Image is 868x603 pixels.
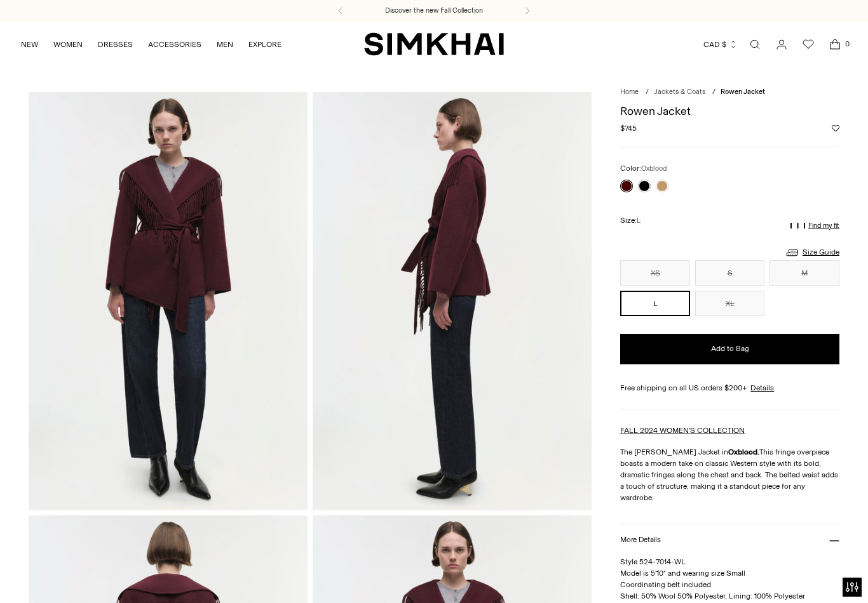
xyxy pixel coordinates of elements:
[728,447,759,456] strong: Oxblood.
[248,30,281,58] a: EXPLORE
[822,32,848,57] a: Open cart modal
[385,6,483,16] a: Discover the new Fall Collection
[29,92,308,510] img: Rowen Jacket
[21,30,38,58] a: NEW
[695,291,765,316] button: XL
[620,446,839,503] p: The [PERSON_NAME] Jacket in This fringe overpiece boasts a modern take on classic Western style w...
[620,524,839,557] button: More Details
[620,162,667,175] label: Color:
[148,30,201,58] a: ACCESSORIES
[620,334,839,364] button: Add to Bag
[313,92,592,510] img: Rowen Jacket
[637,216,641,225] span: L
[750,382,774,394] a: Details
[841,38,853,50] span: 0
[620,105,839,117] h1: Rowen Jacket
[620,215,641,227] label: Size:
[53,30,83,58] a: WOMEN
[620,88,639,96] a: Home
[620,87,839,98] nav: breadcrumbs
[832,124,839,132] button: Add to Wishlist
[695,260,765,286] button: S
[364,32,504,56] a: SIMKHAI
[646,87,649,98] div: /
[620,536,660,544] h3: More Details
[796,32,821,57] a: Wishlist
[620,426,745,435] a: FALL 2024 WOMEN'S COLLECTION
[217,30,233,58] a: MEN
[703,30,738,58] button: CAD $
[641,164,667,173] span: Oxblood
[785,244,839,260] a: Size Guide
[712,87,715,98] div: /
[620,291,690,316] button: L
[721,88,765,96] span: Rowen Jacket
[98,30,133,58] a: DRESSES
[769,32,794,57] a: Go to the account page
[770,260,839,286] button: M
[742,32,768,57] a: Open search modal
[620,123,637,134] span: $745
[620,382,839,394] div: Free shipping on all US orders $200+
[711,343,749,354] span: Add to Bag
[654,88,705,96] a: Jackets & Coats
[620,260,690,286] button: XS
